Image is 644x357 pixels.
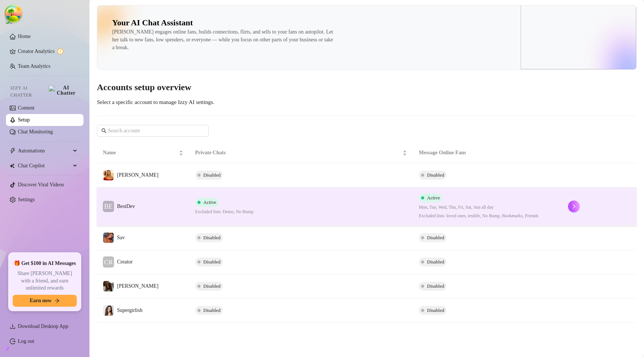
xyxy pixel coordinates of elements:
button: Earn nowarrow-right [13,295,77,307]
span: Disabled [203,235,221,240]
span: arrow-right [54,298,60,303]
a: Log out [18,338,34,344]
a: Content [18,105,34,111]
span: build [4,346,9,351]
span: download [10,323,16,329]
span: CR [104,257,113,267]
span: Chat Copilot [18,160,71,172]
h2: Your AI Chat Assistant [112,18,193,28]
span: Disabled [427,235,444,240]
a: Setup [18,117,30,123]
span: Disabled [203,259,221,265]
th: Name [97,143,189,163]
span: [PERSON_NAME] [117,283,158,289]
span: right [571,204,577,209]
a: Creator Analytics exclamation-circle [18,45,78,57]
span: Name [103,149,177,157]
span: Automations [18,145,71,157]
span: Supergirlish [117,307,142,313]
img: Mikayla [103,170,114,180]
a: Home [18,34,31,39]
img: AI Chatter [49,85,78,96]
a: Chat Monitoring [18,129,53,135]
th: Message Online Fans [413,143,562,163]
span: Disabled [203,172,221,178]
span: Share [PERSON_NAME] with a friend, and earn unlimited rewards [13,270,77,292]
span: Excluded lists: loved ones, testlife, No Bump, Bookmarks, Friends [419,212,539,219]
span: BestDev [117,203,135,209]
button: Open Tanstack query devtools [6,6,21,21]
span: Disabled [427,259,444,265]
img: Chat Copilot [10,163,15,168]
button: right [568,200,580,212]
span: Disabled [203,307,221,313]
a: Team Analytics [18,63,50,69]
span: Creator [117,259,133,265]
span: Disabled [427,283,444,289]
span: thunderbolt [10,148,16,154]
img: Ivan [103,281,114,291]
span: Disabled [427,307,444,313]
span: search [101,128,107,133]
span: Active [203,199,217,205]
img: Supergirlish [103,305,114,316]
span: Select a specific account to manage Izzy AI settings. [97,99,214,105]
span: Sav [117,235,125,240]
span: Disabled [427,172,444,178]
span: [PERSON_NAME] [117,172,158,178]
span: Private Chats [195,149,401,157]
span: Excluded lists: Demo, No Bump [195,208,253,215]
a: Discover Viral Videos [18,182,64,187]
span: Download Desktop App [18,323,68,329]
div: [PERSON_NAME] engages online fans, builds connections, flirts, and sells to your fans on autopilo... [112,28,336,51]
input: Search account [108,127,198,135]
span: Mon, Tue, Wed, Thu, Fri, Sat, Sun all day [419,204,539,211]
h3: Accounts setup overview [97,82,637,94]
span: Active [427,195,440,200]
img: Sav [103,233,114,243]
span: Disabled [203,283,221,289]
span: BE [104,201,113,212]
span: 🎁 Get $100 in AI Messages [14,260,76,267]
th: Private Chats [189,143,413,163]
a: Settings [18,197,35,202]
span: Izzy AI Chatter [10,85,46,99]
span: Earn now [30,298,52,304]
